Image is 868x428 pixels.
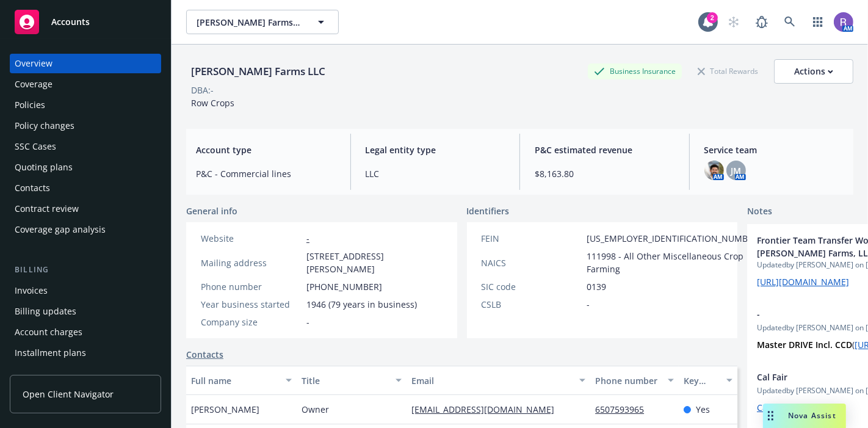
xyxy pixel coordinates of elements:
a: Policy changes [10,116,161,136]
span: 0139 [587,280,607,293]
span: Row Crops [191,97,234,109]
div: Company size [201,316,302,328]
span: Accounts [51,17,90,27]
button: Title [297,366,407,395]
div: 2 [707,12,718,23]
span: Open Client Navigator [23,388,114,401]
a: Policies [10,95,161,115]
span: 111998 - All Other Miscellaneous Crop Farming [587,250,762,275]
div: Contract review [15,199,79,219]
span: Identifiers [467,205,510,217]
div: Coverage gap analysis [15,220,106,239]
div: Drag to move [763,404,778,428]
span: Notes [747,205,772,219]
button: Phone number [590,366,678,395]
a: Installment plans [10,343,161,363]
div: Quoting plans [15,158,73,177]
div: Email [411,374,572,387]
div: SIC code [482,280,582,293]
a: Accounts [10,5,161,39]
div: Key contact [684,374,719,387]
a: Contract review [10,199,161,219]
button: [PERSON_NAME] Farms LLC [186,10,339,34]
span: 1946 (79 years in business) [306,298,417,311]
div: Business Insurance [588,63,682,79]
span: $8,163.80 [535,167,675,180]
button: Email [407,366,590,395]
a: Coverage [10,74,161,94]
div: Billing updates [15,302,76,321]
a: SSC Cases [10,137,161,156]
span: [STREET_ADDRESS][PERSON_NAME] [306,250,443,275]
div: CSLB [482,298,582,311]
span: Nova Assist [788,410,836,421]
button: Nova Assist [763,404,846,428]
span: [PERSON_NAME] [191,403,259,416]
a: 6507593965 [595,404,654,415]
div: DBA: - [191,84,214,96]
span: Account type [196,143,336,156]
div: Title [302,374,389,387]
div: Overview [15,54,52,73]
div: [PERSON_NAME] Farms LLC [186,63,330,79]
img: photo [704,161,724,180]
div: Account charges [15,322,82,342]
div: Full name [191,374,278,387]
a: [EMAIL_ADDRESS][DOMAIN_NAME] [411,404,564,415]
div: Actions [794,60,833,83]
a: Switch app [806,10,830,34]
span: [PERSON_NAME] Farms LLC [197,16,302,29]
div: Billing [10,264,161,276]
div: NAICS [482,256,582,269]
div: Phone number [201,280,302,293]
div: Coverage [15,74,52,94]
span: - [306,316,309,328]
a: Invoices [10,281,161,300]
a: Contacts [186,348,223,361]
div: Policies [15,95,45,115]
a: Search [778,10,802,34]
a: Overview [10,54,161,73]
a: Start snowing [722,10,746,34]
a: Coverage gap analysis [10,220,161,239]
a: [URL][DOMAIN_NAME] [757,276,849,288]
img: photo [834,12,853,32]
span: P&C estimated revenue [535,143,675,156]
span: Yes [696,403,710,416]
button: Full name [186,366,297,395]
span: JM [731,164,741,177]
a: Account charges [10,322,161,342]
span: - [587,298,590,311]
span: General info [186,205,237,217]
div: Year business started [201,298,302,311]
button: Actions [774,59,853,84]
div: Contacts [15,178,50,198]
span: [PHONE_NUMBER] [306,280,382,293]
div: FEIN [482,232,582,245]
span: [US_EMPLOYER_IDENTIFICATION_NUMBER] [587,232,762,245]
div: Policy changes [15,116,74,136]
div: SSC Cases [15,137,56,156]
div: Website [201,232,302,245]
div: Installment plans [15,343,86,363]
span: Legal entity type [366,143,505,156]
div: Total Rewards [692,63,764,79]
button: Key contact [679,366,737,395]
div: Mailing address [201,256,302,269]
span: Service team [704,143,844,156]
a: Contacts [10,178,161,198]
strong: Master DRIVE Incl. CCD [757,339,852,350]
span: P&C - Commercial lines [196,167,336,180]
div: Invoices [15,281,48,300]
a: - [306,233,309,244]
a: Billing updates [10,302,161,321]
a: Cal Fair S Drive [757,402,819,413]
span: Owner [302,403,329,416]
a: Quoting plans [10,158,161,177]
span: LLC [366,167,505,180]
a: Report a Bug [750,10,774,34]
div: Phone number [595,374,660,387]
